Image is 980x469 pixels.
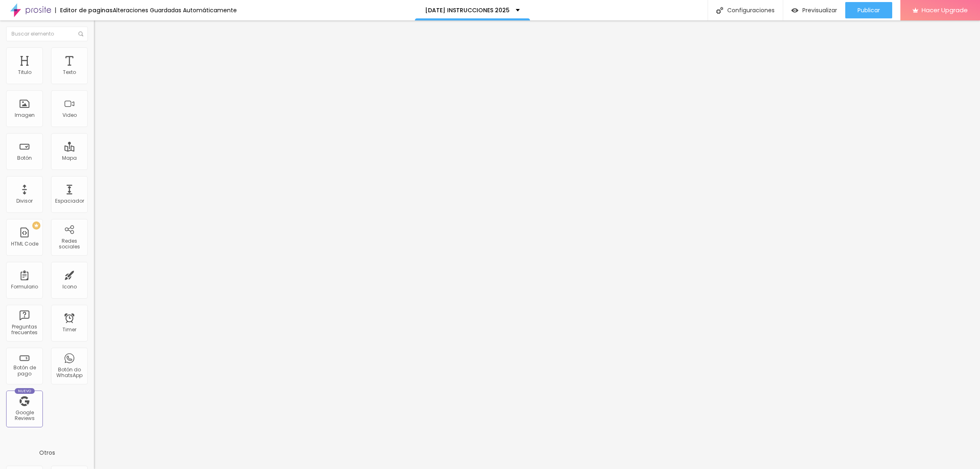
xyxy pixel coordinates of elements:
[857,7,880,13] span: Publicar
[113,7,237,13] div: Alteraciones Guardadas Automáticamente
[62,112,77,118] div: Video
[94,20,980,469] iframe: Editor
[6,27,88,41] input: Buscar elemento
[15,112,35,118] div: Imagen
[55,198,84,204] div: Espaciador
[716,7,723,14] img: Icone
[62,284,77,290] div: Icono
[791,7,798,14] img: view-1.svg
[11,241,38,247] div: HTML Code
[11,284,38,290] div: Formulario
[845,2,892,18] button: Publicar
[8,410,40,422] div: Google Reviews
[17,155,32,161] div: Botón
[425,7,510,13] p: [DATE] INSTRUCCIONES 2025
[63,69,76,75] div: Texto
[802,7,837,13] span: Previsualizar
[78,31,83,36] img: Icone
[62,155,77,161] div: Mapa
[8,324,40,336] div: Preguntas frecuentes
[55,7,113,13] div: Editor de paginas
[922,7,968,13] span: Hacer Upgrade
[16,198,33,204] div: Divisor
[53,367,85,379] div: Botón do WhatsApp
[18,69,31,75] div: Titulo
[15,388,35,394] div: Nuevo
[62,327,76,333] div: Timer
[783,2,845,18] button: Previsualizar
[53,238,85,250] div: Redes sociales
[8,365,40,377] div: Botón de pago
